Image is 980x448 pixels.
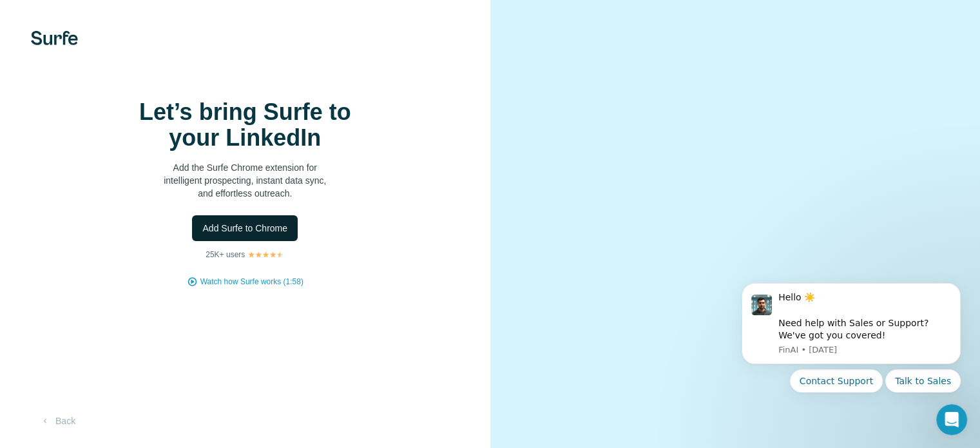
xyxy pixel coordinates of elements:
button: Add Surfe to Chrome [192,215,298,241]
p: Add the Surfe Chrome extension for intelligent prospecting, instant data sync, and effortless out... [116,161,374,200]
span: Add Surfe to Chrome [202,222,287,235]
iframe: Intercom notifications message [722,268,980,442]
button: Back [31,409,84,433]
h1: Let’s bring Surfe to your LinkedIn [116,99,374,151]
img: Surfe's logo [31,31,78,45]
iframe: Intercom live chat [936,404,967,435]
img: Rating Stars [247,251,284,258]
p: 25K+ users [206,249,245,260]
button: Watch how Surfe works (1:58) [200,276,303,287]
